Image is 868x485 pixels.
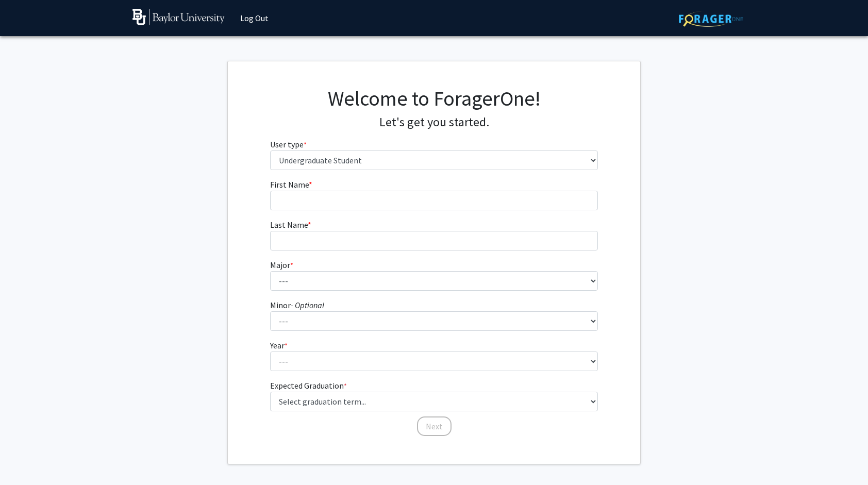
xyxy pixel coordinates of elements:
[270,179,309,190] span: First Name
[270,339,288,352] label: Year
[291,300,324,310] i: - Optional
[679,11,743,27] img: ForagerOne Logo
[417,416,452,436] button: Next
[270,86,598,111] h1: Welcome to ForagerOne!
[270,138,307,150] label: User type
[270,220,308,230] span: Last Name
[270,259,293,271] label: Major
[270,379,347,392] label: Expected Graduation
[270,115,598,130] h4: Let's get you started.
[270,299,324,311] label: Minor
[132,9,225,25] img: Baylor University Logo
[8,439,44,477] iframe: Chat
